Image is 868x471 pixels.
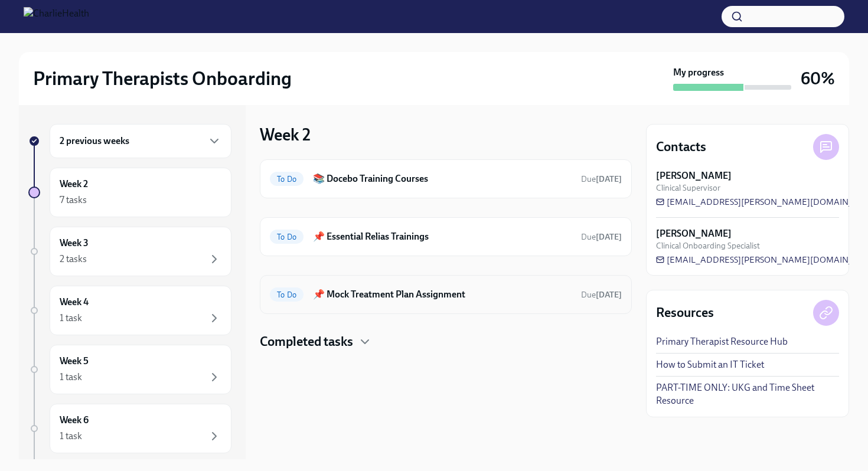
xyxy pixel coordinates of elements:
[60,296,89,309] h6: Week 4
[270,233,304,241] span: To Do
[656,358,764,371] a: How to Submit an IT Ticket
[270,169,622,188] a: To Do📚 Docebo Training CoursesDue[DATE]
[596,232,622,242] strong: [DATE]
[60,355,89,368] h6: Week 5
[581,290,622,300] span: Due
[28,227,231,276] a: Week 32 tasks
[270,290,304,299] span: To Do
[581,232,622,242] span: Due
[33,67,292,90] h2: Primary Therapists Onboarding
[313,230,572,243] h6: 📌 Essential Relias Trainings
[24,7,89,26] img: CharlieHealth
[60,414,89,427] h6: Week 6
[656,227,732,240] strong: [PERSON_NAME]
[28,404,231,453] a: Week 61 task
[596,174,622,184] strong: [DATE]
[60,253,87,266] div: 2 tasks
[60,237,89,250] h6: Week 3
[60,194,87,207] div: 7 tasks
[596,290,622,300] strong: [DATE]
[313,172,572,185] h6: 📚 Docebo Training Courses
[60,178,88,191] h6: Week 2
[28,286,231,335] a: Week 41 task
[801,68,835,89] h3: 60%
[656,138,706,156] h4: Contacts
[581,174,622,184] span: Due
[270,285,622,304] a: To Do📌 Mock Treatment Plan AssignmentDue[DATE]
[656,335,788,348] a: Primary Therapist Resource Hub
[656,182,720,194] span: Clinical Supervisor
[581,231,622,243] span: August 25th, 2025 09:00
[260,333,632,351] div: Completed tasks
[270,175,304,184] span: To Do
[50,124,231,158] div: 2 previous weeks
[60,430,82,443] div: 1 task
[28,345,231,394] a: Week 51 task
[28,168,231,217] a: Week 27 tasks
[260,124,311,145] h3: Week 2
[313,288,572,301] h6: 📌 Mock Treatment Plan Assignment
[673,66,724,79] strong: My progress
[656,304,714,322] h4: Resources
[60,371,82,384] div: 1 task
[270,227,622,246] a: To Do📌 Essential Relias TrainingsDue[DATE]
[60,135,129,148] h6: 2 previous weeks
[60,312,82,325] div: 1 task
[656,240,760,251] span: Clinical Onboarding Specialist
[656,381,839,407] a: PART-TIME ONLY: UKG and Time Sheet Resource
[260,333,353,351] h4: Completed tasks
[656,169,732,182] strong: [PERSON_NAME]
[581,289,622,300] span: August 22nd, 2025 09:00
[581,174,622,185] span: August 26th, 2025 09:00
